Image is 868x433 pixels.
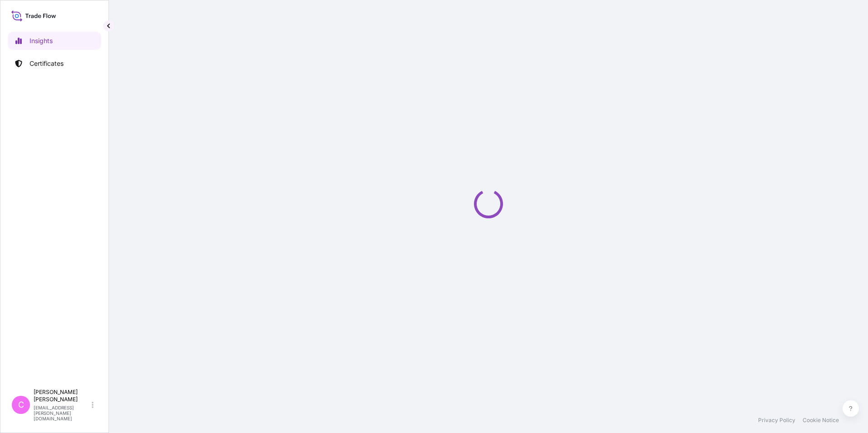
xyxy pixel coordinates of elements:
[803,417,839,424] a: Cookie Notice
[8,32,101,50] a: Insights
[758,417,795,424] a: Privacy Policy
[18,400,24,409] span: C
[8,54,101,73] a: Certificates
[34,405,90,421] p: [EMAIL_ADDRESS][PERSON_NAME][DOMAIN_NAME]
[34,389,90,403] p: [PERSON_NAME] [PERSON_NAME]
[30,59,64,68] p: Certificates
[30,36,53,45] p: Insights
